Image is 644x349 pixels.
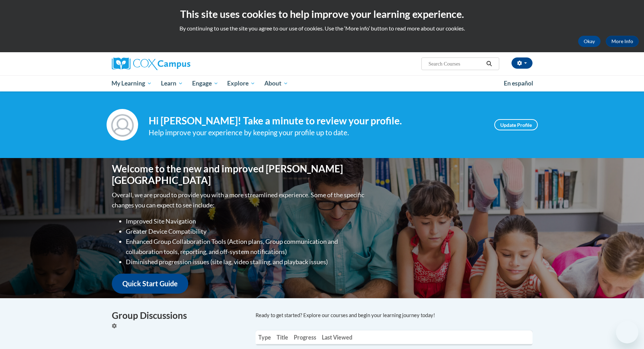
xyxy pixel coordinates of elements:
[126,226,366,237] li: Greater Device Compatibility
[112,57,190,70] img: Cox Campus
[606,36,639,47] a: More Info
[260,75,293,91] a: About
[112,309,245,322] h4: Group Discussions
[5,25,639,32] p: By continuing to use the site you agree to our use of cookies. Use the ‘More info’ button to read...
[428,60,484,68] input: Search Courses
[112,163,366,186] h1: Welcome to the new and improved [PERSON_NAME][GEOGRAPHIC_DATA]
[499,76,538,91] a: En español
[112,274,188,294] a: Quick Start Guide
[149,115,484,127] h4: Hi [PERSON_NAME]! Take a minute to review your profile.
[126,216,366,226] li: Improved Site Navigation
[188,75,223,91] a: Engage
[256,330,274,344] th: Type
[126,237,366,257] li: Enhanced Group Collaboration Tools (Action plans, Group communication and collaboration tools, re...
[149,127,484,138] div: Help improve your experience by keeping your profile up to date.
[274,330,291,344] th: Title
[616,321,638,343] iframe: Button to launch messaging window
[504,80,533,87] span: En español
[192,79,218,88] span: Engage
[494,119,538,130] a: Update Profile
[511,57,533,69] button: Account Settings
[223,75,260,91] a: Explore
[107,75,157,91] a: My Learning
[319,330,355,344] th: Last Viewed
[107,109,138,141] img: Profile Image
[156,75,188,91] a: Learn
[227,79,255,88] span: Explore
[578,36,601,47] button: Okay
[112,190,366,210] p: Overall, we are proud to provide you with a more streamlined experience. Some of the specific cha...
[126,257,366,267] li: Diminished progression issues (site lag, video stalling, and playback issues)
[264,79,288,88] span: About
[161,79,183,88] span: Learn
[101,75,543,91] div: Main menu
[112,57,245,70] a: Cox Campus
[5,7,639,21] h2: This site uses cookies to help improve your learning experience.
[291,330,319,344] th: Progress
[484,60,494,68] button: Search
[111,79,152,88] span: My Learning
